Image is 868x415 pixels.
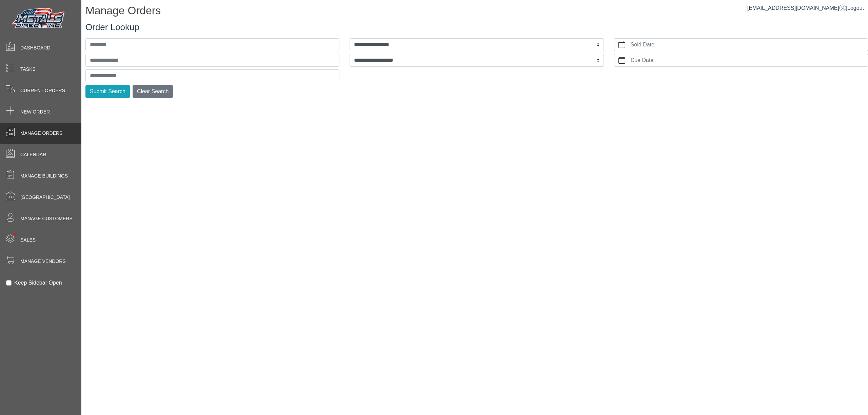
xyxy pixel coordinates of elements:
[20,87,65,94] span: Current Orders
[85,85,130,98] button: Submit Search
[20,66,36,73] span: Tasks
[614,54,629,66] button: calendar
[6,223,24,245] span: •
[20,108,50,116] span: New Order
[85,4,868,19] h1: Manage Orders
[20,236,36,244] span: Sales
[20,258,66,265] span: Manage Vendors
[20,130,62,137] span: Manage Orders
[629,54,868,66] label: Due Date
[85,22,868,33] h3: Order Lookup
[20,215,73,222] span: Manage Customers
[14,279,62,287] label: Keep Sidebar Open
[618,57,625,64] svg: calendar
[629,39,868,51] label: Sold Date
[20,44,51,51] span: Dashboard
[747,5,846,11] a: [EMAIL_ADDRESS][DOMAIN_NAME]
[847,5,864,11] span: Logout
[614,39,629,51] button: calendar
[20,172,68,180] span: Manage Buildings
[20,151,46,158] span: Calendar
[618,41,625,48] svg: calendar
[747,4,864,12] div: |
[133,85,173,98] button: Clear Search
[20,194,70,201] span: [GEOGRAPHIC_DATA]
[10,6,68,31] img: Metals Direct Inc Logo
